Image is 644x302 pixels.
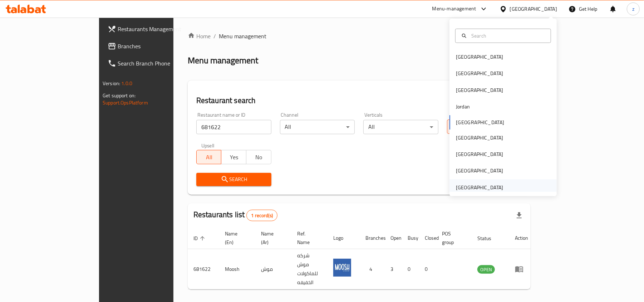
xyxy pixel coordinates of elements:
span: No [249,152,269,162]
button: Yes [221,150,246,164]
span: Name (Ar) [261,229,283,247]
th: Closed [419,227,436,249]
button: All [196,150,222,164]
h2: Restaurants list [193,209,277,221]
span: 1 record(s) [247,212,277,219]
span: Status [477,234,501,243]
div: [GEOGRAPHIC_DATA] [456,184,503,191]
a: Branches [102,38,207,55]
span: Menu management [219,32,266,40]
span: Name (En) [225,229,247,247]
div: All [363,120,438,134]
td: Moosh [219,249,255,289]
span: Yes [224,152,244,162]
h2: Menu management [188,55,258,66]
div: Menu [515,265,528,273]
div: OPEN [477,265,495,274]
span: Version: [103,79,120,88]
a: Search Branch Phone [102,55,207,72]
button: Search [196,173,271,186]
button: All [447,120,472,134]
input: Search [468,32,546,40]
span: OPEN [477,266,495,274]
th: Open [385,227,402,249]
li: / [213,32,216,40]
span: Search Branch Phone [118,59,201,68]
nav: breadcrumb [188,32,531,40]
span: 1.0.0 [121,79,132,88]
div: Menu-management [432,5,476,13]
td: 4 [360,249,385,289]
span: Restaurants Management [118,25,201,33]
span: POS group [442,229,463,247]
div: [GEOGRAPHIC_DATA] [456,134,503,142]
div: Export file [511,207,528,224]
div: All [280,120,355,134]
div: [GEOGRAPHIC_DATA] [510,5,557,13]
button: No [246,150,271,164]
th: Busy [402,227,419,249]
a: Support.OpsPlatform [103,98,148,107]
div: [GEOGRAPHIC_DATA] [456,150,503,158]
table: enhanced table [188,227,534,289]
span: Branches [118,42,201,50]
a: Restaurants Management [102,20,207,38]
span: All [200,152,219,162]
div: [GEOGRAPHIC_DATA] [456,53,503,61]
th: Logo [328,227,360,249]
label: Upsell [201,143,215,148]
div: [GEOGRAPHIC_DATA] [456,167,503,175]
th: Action [509,227,534,249]
div: [GEOGRAPHIC_DATA] [456,86,503,94]
span: Ref. Name [297,229,319,247]
div: Jordan [456,103,470,111]
img: Moosh [333,259,351,277]
td: 0 [419,249,436,289]
div: [GEOGRAPHIC_DATA] [456,69,503,77]
td: 3 [385,249,402,289]
td: شركه موش للماكولات الخفيفه [291,249,328,289]
span: Search [202,175,266,184]
td: 0 [402,249,419,289]
h2: Restaurant search [196,95,522,106]
div: Total records count [246,210,277,221]
input: Search for restaurant name or ID.. [196,120,271,134]
span: ID [193,234,207,243]
span: z [632,5,634,13]
span: Get support on: [103,91,136,100]
th: Branches [360,227,385,249]
td: موش [255,249,291,289]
